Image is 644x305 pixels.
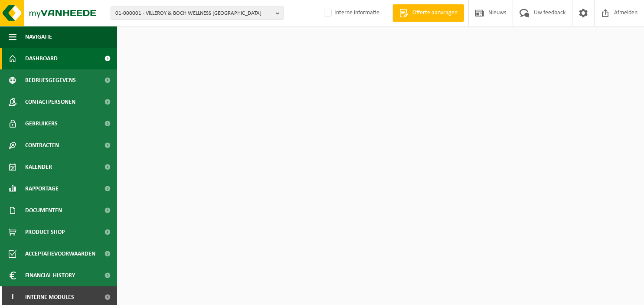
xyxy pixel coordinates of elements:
span: Contactpersonen [25,91,75,113]
span: Gebruikers [25,113,58,134]
span: Financial History [25,265,75,286]
span: Navigatie [25,26,52,48]
span: Bedrijfsgegevens [25,69,76,91]
span: Documenten [25,200,62,221]
span: Contracten [25,134,59,156]
a: Offerte aanvragen [392,4,464,22]
span: Dashboard [25,48,58,69]
span: 01-000001 - VILLEROY & BOCH WELLNESS [GEOGRAPHIC_DATA] [115,7,272,20]
span: Rapportage [25,178,59,200]
button: 01-000001 - VILLEROY & BOCH WELLNESS [GEOGRAPHIC_DATA] [111,7,284,20]
span: Product Shop [25,221,65,243]
span: Offerte aanvragen [410,9,460,17]
span: Acceptatievoorwaarden [25,243,95,265]
label: Interne informatie [322,7,379,20]
span: Kalender [25,156,52,178]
